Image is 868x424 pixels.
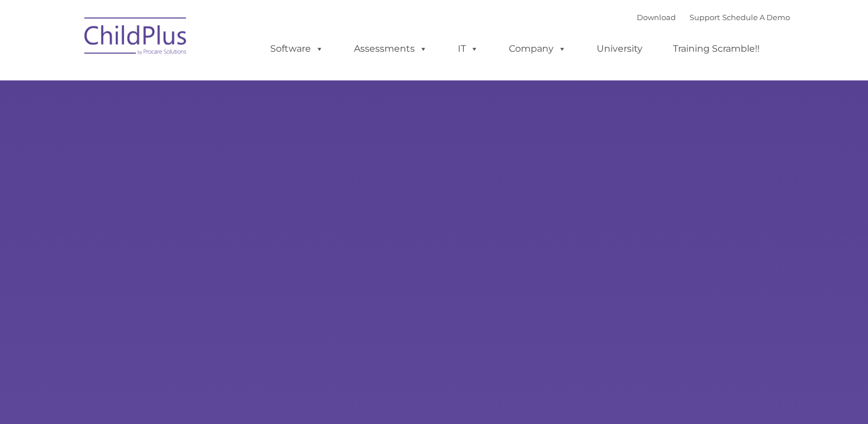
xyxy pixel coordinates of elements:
a: University [585,37,654,60]
font: | [637,13,790,22]
a: Company [497,37,578,60]
a: Software [259,37,335,60]
a: Download [637,13,676,22]
img: ChildPlus by Procare Solutions [79,9,193,67]
a: Schedule A Demo [722,13,790,22]
a: IT [446,37,490,60]
a: Assessments [342,37,439,60]
a: Support [690,13,720,22]
a: Training Scramble!! [661,37,771,60]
